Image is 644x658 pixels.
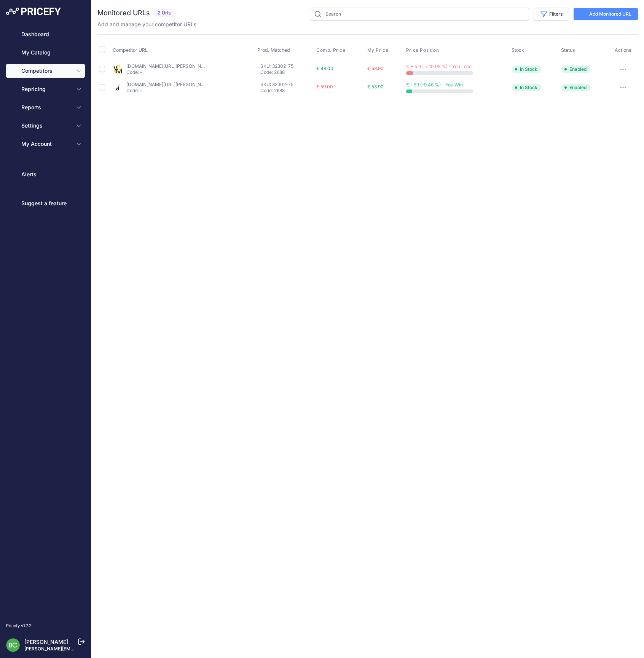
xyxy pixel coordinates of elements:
[406,47,439,53] span: Price Position
[6,64,85,78] button: Competitors
[6,623,32,629] div: Pricefy v1.7.2
[512,84,541,91] span: In Stock
[126,63,212,69] a: [DOMAIN_NAME][URL][PERSON_NAME]
[257,47,290,53] span: Prod. Matched
[367,65,384,71] span: € 53.90
[21,122,71,129] span: Settings
[367,84,384,89] span: € 53.90
[6,119,85,133] button: Settings
[260,88,313,94] p: Code: 2688
[21,67,71,75] span: Competitors
[316,65,333,71] span: € 48.00
[561,84,590,91] span: Enabled
[512,65,541,73] span: In Stock
[6,82,85,96] button: Repricing
[6,196,85,210] a: Suggest a feature
[534,8,569,21] button: Filters
[113,47,148,53] span: Competitor URL
[6,8,61,15] img: Pricefy Logo
[615,47,631,53] span: Actions
[6,27,85,613] nav: Sidebar
[126,69,206,75] p: Code: -
[6,101,85,114] button: Reports
[260,69,313,75] p: Code: 2688
[406,64,472,69] span: € + 5.9 ( + 10.95 %) - You Lose
[310,8,529,21] input: Search
[153,9,175,18] span: 2 Urls
[512,47,524,53] span: Stock
[367,47,389,53] span: My Price
[21,104,71,111] span: Reports
[6,46,85,59] a: My Catalog
[316,47,346,53] span: Comp. Price
[260,81,313,88] p: SKU: 32302-75
[97,8,150,18] h2: Monitored URLs
[316,84,333,89] span: € 59.00
[6,27,85,41] a: Dashboard
[21,140,71,148] span: My Account
[126,81,212,87] a: [DOMAIN_NAME][URL][PERSON_NAME]
[406,47,440,53] button: Price Position
[561,47,575,53] span: Status
[6,137,85,151] button: My Account
[574,8,638,20] a: Add Monitored URL
[24,639,68,645] a: [PERSON_NAME]
[561,65,590,73] span: Enabled
[6,168,85,181] a: Alerts
[21,85,71,93] span: Repricing
[97,21,196,28] p: Add and manage your competitor URLs
[24,646,179,652] a: [PERSON_NAME][EMAIL_ADDRESS][DOMAIN_NAME][PERSON_NAME]
[126,88,206,94] p: Code: -
[260,63,313,69] p: SKU: 32302-75
[367,47,390,53] button: My Price
[406,82,463,88] span: € - 5.1 (-9.46 %) - You Win
[316,47,347,53] button: Comp. Price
